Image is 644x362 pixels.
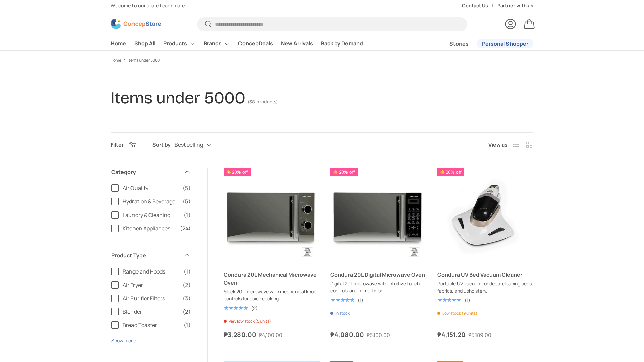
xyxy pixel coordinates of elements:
a: Shop All [134,37,155,50]
img: ConcepStore [111,19,161,29]
span: Air Quality [123,184,179,192]
label: Sort by [152,141,175,149]
span: Air Fryer [123,281,179,289]
span: Air Purifier Filters [123,294,179,302]
span: 20% off [224,168,251,176]
span: Kitchen Appliances [123,224,176,232]
span: Laundry & Cleaning [123,211,180,219]
a: Condura 20L Digital Microwave Oven [330,168,426,264]
span: (5) [183,184,191,192]
a: ConcepDeals [238,37,273,50]
h1: Items under 5000 [111,88,245,108]
a: Condura 20L Mechanical Microwave Oven [224,168,320,264]
span: Range and Hoods [123,267,180,276]
span: (3) [183,294,191,302]
button: Filter [111,141,136,148]
span: (5) [183,197,191,205]
span: (1) [184,211,191,219]
a: Condura UV Bed Vacuum Cleaner [437,168,533,264]
button: Show more [111,337,136,344]
span: 20% off [437,168,464,176]
a: Contact Us [462,2,497,9]
summary: Product Type [111,243,191,267]
a: Back by Demand [321,37,363,50]
a: New Arrivals [281,37,313,50]
span: View as [488,141,508,149]
span: Blender [123,308,179,316]
a: Condura 20L Mechanical Microwave Oven [224,271,317,286]
a: Brands [204,37,230,50]
a: Home [111,58,121,62]
span: (1) [184,267,191,276]
span: (1) [184,321,191,329]
span: Filter [111,141,124,148]
span: 20% off [330,168,357,176]
span: Product Type [111,251,180,259]
span: Category [111,168,180,176]
p: Welcome to our store. [111,2,185,9]
a: Learn more [160,2,185,9]
nav: Breadcrumbs [111,57,533,63]
span: Personal Shopper [482,41,528,46]
span: (24) [180,224,191,232]
summary: Products [159,37,200,50]
a: Condura 20L Digital Microwave Oven [330,271,425,278]
span: Hydration & Beverage [123,197,179,205]
a: Home [111,37,126,50]
summary: Category [111,160,191,184]
span: Bread Toaster [123,321,180,329]
a: Personal Shopper [477,39,533,48]
a: Condura UV Bed Vacuum Cleaner [437,271,522,278]
nav: Primary [111,37,363,50]
span: Best selling [175,142,203,148]
button: Best selling [175,139,225,151]
span: (38 products) [248,99,278,105]
nav: Secondary [433,37,533,50]
a: Products [163,37,196,50]
a: Items under 5000 [128,58,160,62]
summary: Brands [200,37,234,50]
span: (2) [183,308,191,316]
span: (2) [183,281,191,289]
a: Stories [449,37,469,50]
a: Partner with us [497,2,533,9]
